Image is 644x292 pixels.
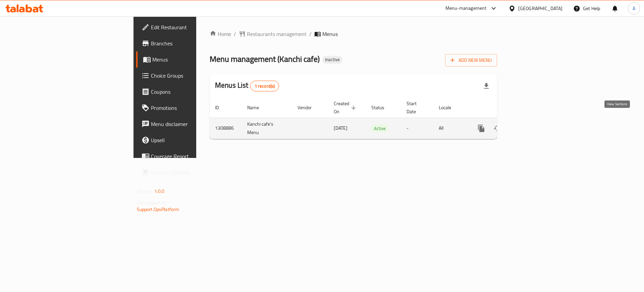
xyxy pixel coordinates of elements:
[445,54,497,67] button: Add New Menu
[433,118,468,139] td: All
[334,124,347,132] span: [DATE]
[239,30,307,38] a: Restaurants management
[151,104,236,112] span: Promotions
[518,5,562,12] div: [GEOGRAPHIC_DATA]
[151,88,236,96] span: Coupons
[136,164,241,180] a: Grocery Checklist
[633,5,635,12] span: A
[151,23,236,31] span: Edit Restaurant
[478,78,494,94] div: Export file
[136,132,241,148] a: Upsell
[210,30,497,38] nav: breadcrumb
[407,99,425,116] span: Start Date
[151,168,236,176] span: Grocery Checklist
[250,81,279,91] div: Total records count
[450,56,492,65] span: Add New Menu
[439,103,460,112] span: Locale
[309,30,312,38] li: /
[322,30,338,38] span: Menus
[152,55,236,64] span: Menus
[210,51,320,67] span: Menu management ( Kanchi cafe )
[151,152,236,160] span: Coverage Report
[136,100,241,116] a: Promotions
[334,99,358,116] span: Created On
[242,118,292,139] td: Kanchi cafe's Menu
[136,68,241,84] a: Choice Groups
[401,118,433,139] td: -
[473,120,489,136] button: more
[298,103,320,112] span: Vendor
[154,187,165,196] span: 1.0.0
[136,35,241,51] a: Branches
[371,124,388,132] div: Active
[136,116,241,132] a: Menu disclaimer
[151,72,236,80] span: Choice Groups
[215,80,279,91] h2: Menus List
[136,148,241,164] a: Coverage Report
[371,103,393,112] span: Status
[251,83,279,89] span: 1 record(s)
[151,39,236,47] span: Branches
[247,30,307,38] span: Restaurants management
[371,125,388,132] span: Active
[136,51,241,68] a: Menus
[322,57,342,62] span: Inactive
[247,103,268,112] span: Name
[445,4,487,12] div: Menu-management
[137,205,179,214] a: Support.OpsPlatform
[136,84,241,100] a: Coupons
[468,97,543,118] th: Actions
[137,198,168,207] span: Get support on:
[322,56,342,64] div: Inactive
[210,97,543,139] table: enhanced table
[136,19,241,35] a: Edit Restaurant
[137,187,153,196] span: Version:
[215,103,228,112] span: ID
[151,120,236,128] span: Menu disclaimer
[151,136,236,144] span: Upsell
